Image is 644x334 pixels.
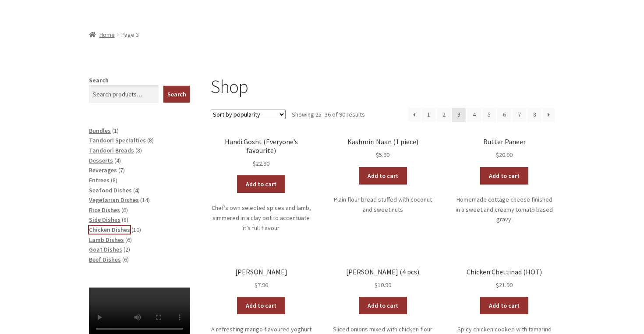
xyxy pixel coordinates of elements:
select: Shop order [211,110,286,119]
span: 1 [114,127,117,135]
a: Beverages [89,166,117,174]
span: 4 [116,156,119,164]
h1: Shop [211,75,555,98]
a: [PERSON_NAME] $7.90 [211,268,312,290]
a: Add to cart: “Onion Bhaji (4 pcs)” [359,297,407,314]
nav: breadcrumbs [89,30,555,40]
a: Chicken Dishes [89,226,130,234]
span: Page 3 [452,108,466,122]
p: Showing 25–36 of 90 results [292,108,365,122]
a: Goat Dishes [89,245,122,253]
a: Add to cart: “Butter Paneer” [480,167,528,185]
h2: Chicken Chettinad (HOT) [454,268,555,276]
span: 14 [142,196,148,204]
p: Plain flour bread stuffed with coconut and sweet nuts [332,195,433,214]
nav: Product Pagination [408,108,555,122]
a: Add to cart: “Handi Gosht (Everyone's favourite)” [237,175,285,193]
span: 8 [137,146,140,154]
a: Home [89,31,115,39]
a: Page 7 [513,108,527,122]
span: 8 [149,136,152,144]
a: Page 2 [437,108,451,122]
p: Chef’s own selected spices and lamb, simmered in a clay pot to accentuate it’s full flavour [211,203,312,233]
span: $ [253,160,256,167]
a: Page 1 [422,108,436,122]
h2: Handi Gosht (Everyone’s favourite) [211,138,312,155]
bdi: 22.90 [253,160,269,167]
a: Lamb Dishes [89,236,124,244]
input: Search products… [89,85,159,103]
a: Page 4 [467,108,481,122]
h2: [PERSON_NAME] (4 pcs) [332,268,433,276]
span: 8 [124,216,127,224]
span: 10 [133,226,139,234]
a: Tandoori Specialties [89,136,146,144]
span: $ [255,281,258,289]
span: 2 [125,245,128,253]
span: 7 [120,166,123,174]
h2: Kashmiri Naan (1 piece) [332,138,433,146]
a: Entrees [89,176,110,184]
a: Bundles [89,127,111,135]
a: Seafood Dishes [89,186,132,194]
span: $ [496,281,499,289]
bdi: 21.90 [496,281,513,289]
a: Side Dishes [89,216,120,224]
a: ← [408,108,421,122]
a: Add to cart: “Mango Lassi” [237,297,285,314]
a: Tandoori Breads [89,146,134,154]
span: 8 [113,176,116,184]
span: $ [496,151,499,159]
a: Beef Dishes [89,256,121,263]
h2: [PERSON_NAME] [211,268,312,276]
a: Desserts [89,156,113,164]
a: Vegetarian Dishes [89,196,139,204]
span: 6 [123,206,126,214]
span: $ [376,151,379,159]
h2: Butter Paneer [454,138,555,146]
a: Page 8 [527,108,541,122]
a: Page 6 [497,108,511,122]
a: Handi Gosht (Everyone’s favourite) $22.90 [211,138,312,168]
a: [PERSON_NAME] (4 pcs) $10.90 [332,268,433,290]
a: Kashmiri Naan (1 piece) $5.90 [332,138,433,160]
a: Rice Dishes [89,206,120,214]
bdi: 7.90 [255,281,268,289]
p: Homemade cottage cheese finished in a sweet and creamy tomato based gravy. [454,195,555,224]
a: Add to cart: “Kashmiri Naan (1 piece)” [359,167,407,185]
a: Page 5 [482,108,496,122]
span: / [115,30,121,40]
span: 6 [124,256,127,263]
a: Chicken Chettinad (HOT) $21.90 [454,268,555,290]
a: Butter Paneer $20.90 [454,138,555,160]
span: 4 [135,186,138,194]
bdi: 10.90 [375,281,391,289]
button: Search [163,85,191,103]
label: Search [89,76,109,84]
span: $ [375,281,378,289]
a: Add to cart: “Chicken Chettinad (HOT)” [480,297,528,314]
a: → [543,108,555,122]
bdi: 5.90 [376,151,389,159]
bdi: 20.90 [496,151,513,159]
span: 6 [127,236,130,244]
